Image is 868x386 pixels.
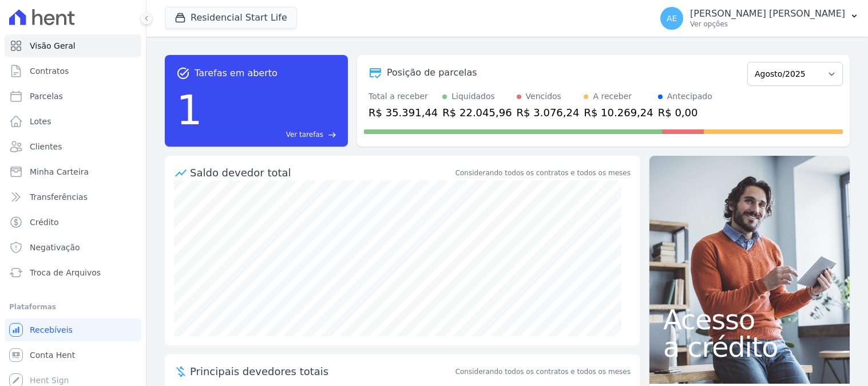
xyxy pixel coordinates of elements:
a: Crédito [5,211,141,234]
div: Vencidos [526,90,561,103]
span: Clientes [30,141,62,152]
span: Crédito [30,216,59,228]
div: Plataformas [9,300,137,314]
span: Ver tarefas [286,129,323,140]
div: Saldo devedor total [190,165,453,180]
div: Posição de parcelas [387,66,477,80]
a: Minha Carteira [5,160,141,183]
div: Antecipado [667,90,712,103]
a: Lotes [5,110,141,133]
span: east [328,131,336,139]
span: Parcelas [30,90,63,102]
p: [PERSON_NAME] [PERSON_NAME] [690,8,845,19]
span: task_alt [176,66,190,80]
div: Total a receber [368,90,438,103]
span: Transferências [30,191,88,203]
p: Ver opções [690,19,845,29]
a: Clientes [5,135,141,158]
div: Considerando todos os contratos e todos os meses [455,168,631,178]
button: AE [PERSON_NAME] [PERSON_NAME] Ver opções [651,2,868,34]
span: Acesso [663,306,836,333]
span: Negativação [30,242,80,253]
div: R$ 0,00 [658,105,712,120]
div: R$ 22.045,96 [442,105,512,120]
span: Tarefas em aberto [195,66,278,80]
a: Troca de Arquivos [5,261,141,284]
span: Minha Carteira [30,166,89,178]
span: Principais devedores totais [190,364,453,379]
a: Visão Geral [5,34,141,57]
div: 1 [176,80,203,140]
div: R$ 10.269,24 [584,105,653,120]
div: R$ 3.076,24 [517,105,580,120]
span: Conta Hent [30,349,75,361]
div: A receber [593,90,632,103]
a: Ver tarefas east [207,129,336,140]
button: Residencial Start Life [165,7,297,29]
a: Parcelas [5,85,141,108]
span: Troca de Arquivos [30,267,101,278]
span: Lotes [30,116,51,127]
span: Considerando todos os contratos e todos os meses [455,367,631,377]
a: Contratos [5,60,141,82]
div: R$ 35.391,44 [368,105,438,120]
a: Conta Hent [5,344,141,367]
a: Transferências [5,186,141,208]
span: a crédito [663,333,836,361]
span: Contratos [30,65,69,77]
a: Negativação [5,236,141,259]
a: Recebíveis [5,318,141,341]
div: Liquidados [451,90,495,103]
span: Recebíveis [30,324,73,336]
span: Visão Geral [30,40,76,52]
span: AE [667,14,677,22]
